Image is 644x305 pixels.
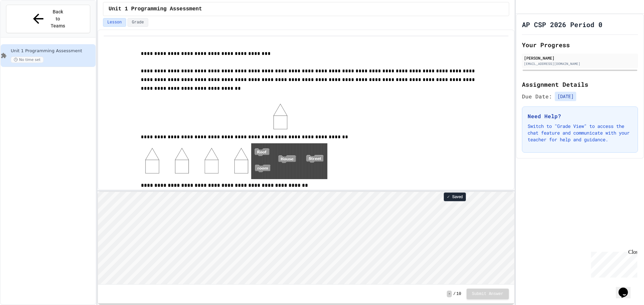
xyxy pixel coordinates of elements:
[528,112,632,120] h3: Need Help?
[522,92,552,100] span: Due Date:
[3,3,46,43] div: Chat with us now!Close
[11,48,94,54] span: Unit 1 Programming Assessment
[524,55,636,61] div: [PERSON_NAME]
[588,249,637,278] iframe: chat widget
[528,123,632,143] p: Switch to "Grade View" to access the chat feature and communicate with your teacher for help and ...
[127,18,148,27] button: Grade
[103,18,126,27] button: Lesson
[522,40,638,50] h2: Your Progress
[524,61,636,66] div: [EMAIL_ADDRESS][DOMAIN_NAME]
[522,20,602,29] h1: AP CSP 2026 Period 0
[555,92,576,101] span: [DATE]
[6,5,90,33] button: Back to Teams
[616,278,637,298] iframe: chat widget
[50,8,66,29] span: Back to Teams
[11,57,44,63] span: No time set
[109,5,202,13] span: Unit 1 Programming Assessment
[522,80,638,89] h2: Assignment Details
